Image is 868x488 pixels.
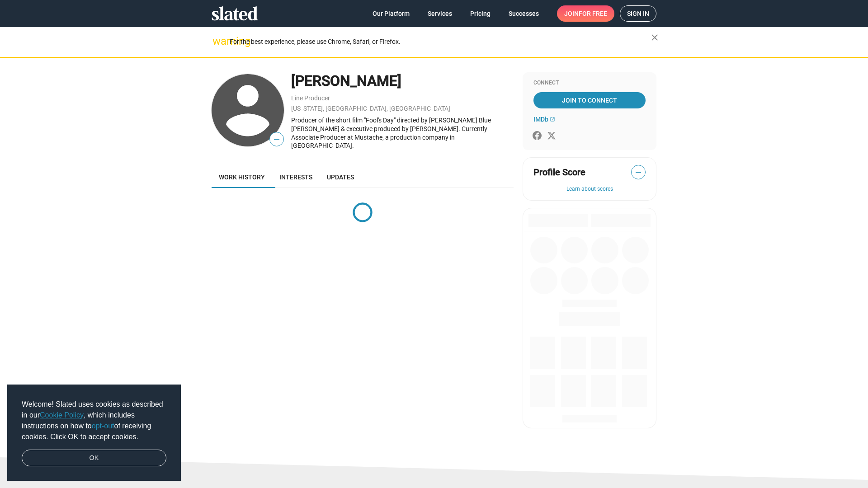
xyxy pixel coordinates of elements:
span: — [632,167,645,178]
span: IMDb [533,116,548,123]
span: Services [428,5,452,22]
span: Join [564,5,607,22]
mat-icon: close [649,32,660,43]
button: Learn about scores [533,186,646,193]
span: Pricing [470,5,491,22]
a: Services [420,5,459,22]
span: Work history [219,174,265,181]
a: Our Platform [365,5,417,22]
span: Sign in [627,6,649,21]
div: For the best experience, please use Chrome, Safari, or Firefox. [230,36,651,48]
a: Joinfor free [557,5,614,22]
a: Work history [212,166,272,188]
span: Successes [509,5,539,22]
div: Connect [533,80,646,87]
span: Updates [327,174,354,181]
mat-icon: open_in_new [550,117,555,122]
div: [PERSON_NAME] [291,71,514,91]
a: opt-out [92,422,114,430]
span: Join To Connect [535,92,644,108]
a: Pricing [463,5,498,22]
a: Join To Connect [533,92,646,108]
span: Welcome! Slated uses cookies as described in our , which includes instructions on how to of recei... [22,399,166,442]
a: Updates [320,166,361,188]
a: IMDb [533,116,555,123]
span: Our Platform [373,5,410,22]
span: for free [579,5,607,22]
a: Line Producer [291,94,330,102]
span: — [270,134,283,145]
a: Sign in [620,5,656,22]
div: cookieconsent [7,385,181,481]
mat-icon: warning [212,36,223,47]
a: Interests [272,166,320,188]
a: [US_STATE], [GEOGRAPHIC_DATA], [GEOGRAPHIC_DATA] [291,105,450,112]
span: Interests [279,174,312,181]
a: Successes [501,5,546,22]
span: Profile Score [533,166,585,178]
div: Producer of the short film "Fool's Day" directed by [PERSON_NAME] Blue [PERSON_NAME] & executive ... [291,116,514,150]
a: dismiss cookie message [22,450,166,467]
a: Cookie Policy [40,411,84,419]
